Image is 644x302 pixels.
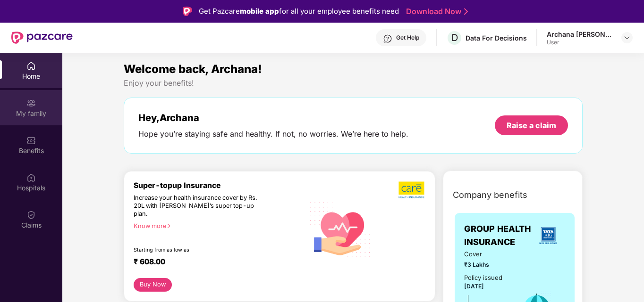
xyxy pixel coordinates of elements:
strong: mobile app [240,7,279,16]
img: svg+xml;base64,PHN2ZyBpZD0iSGVscC0zMngzMiIgeG1sbnM9Imh0dHA6Ly93d3cudzMub3JnLzIwMDAvc3ZnIiB3aWR0aD... [383,34,392,43]
button: Buy Now [134,278,172,292]
span: Cover [464,249,508,259]
div: Archana [PERSON_NAME] [547,30,613,39]
img: svg+xml;base64,PHN2ZyBpZD0iSG9zcGl0YWxzIiB4bWxucz0iaHR0cDovL3d3dy53My5vcmcvMjAwMC9zdmciIHdpZHRoPS... [26,173,36,182]
img: svg+xml;base64,PHN2ZyB4bWxucz0iaHR0cDovL3d3dy53My5vcmcvMjAwMC9zdmciIHhtbG5zOnhsaW5rPSJodHRwOi8vd3... [304,192,377,266]
img: Logo [183,7,192,16]
img: insurerLogo [535,223,561,248]
div: Get Pazcare for all your employee benefits need [199,6,399,17]
span: D [451,32,458,43]
span: [DATE] [464,283,484,290]
span: GROUP HEALTH INSURANCE [464,222,531,249]
img: New Pazcare Logo [11,32,73,44]
div: Increase your health insurance cover by Rs. 20L with [PERSON_NAME]’s super top-up plan. [134,194,263,218]
span: right [166,223,171,229]
span: Welcome back, Archana! [124,62,262,76]
img: svg+xml;base64,PHN2ZyBpZD0iQ2xhaW0iIHhtbG5zPSJodHRwOi8vd3d3LnczLm9yZy8yMDAwL3N2ZyIgd2lkdGg9IjIwIi... [26,210,36,220]
div: Hey, Archana [138,112,408,123]
a: Download Now [406,7,465,16]
div: Raise a claim [507,120,556,131]
div: Policy issued [464,273,502,283]
div: Super-topup Insurance [134,181,304,190]
div: Know more [134,222,298,229]
span: Company benefits [453,188,527,202]
img: Stroke [464,7,468,16]
div: Enjoy your benefits! [124,78,583,88]
span: ₹3 Lakhs [464,260,508,269]
div: Starting from as low as [134,247,264,253]
div: Hope you’re staying safe and healthy. If not, no worries. We’re here to help. [138,129,408,139]
img: b5dec4f62d2307b9de63beb79f102df3.png [398,181,425,199]
div: Get Help [396,34,419,41]
img: svg+xml;base64,PHN2ZyBpZD0iQmVuZWZpdHMiIHhtbG5zPSJodHRwOi8vd3d3LnczLm9yZy8yMDAwL3N2ZyIgd2lkdGg9Ij... [26,136,36,145]
div: User [547,39,613,46]
div: Data For Decisions [466,33,527,42]
img: svg+xml;base64,PHN2ZyBpZD0iRHJvcGRvd24tMzJ4MzIiIHhtbG5zPSJodHRwOi8vd3d3LnczLm9yZy8yMDAwL3N2ZyIgd2... [623,34,631,41]
img: svg+xml;base64,PHN2ZyBpZD0iSG9tZSIgeG1sbnM9Imh0dHA6Ly93d3cudzMub3JnLzIwMDAvc3ZnIiB3aWR0aD0iMjAiIG... [26,61,36,71]
div: ₹ 608.00 [134,257,295,269]
img: svg+xml;base64,PHN2ZyB3aWR0aD0iMjAiIGhlaWdodD0iMjAiIHZpZXdCb3g9IjAgMCAyMCAyMCIgZmlsbD0ibm9uZSIgeG... [26,98,36,108]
